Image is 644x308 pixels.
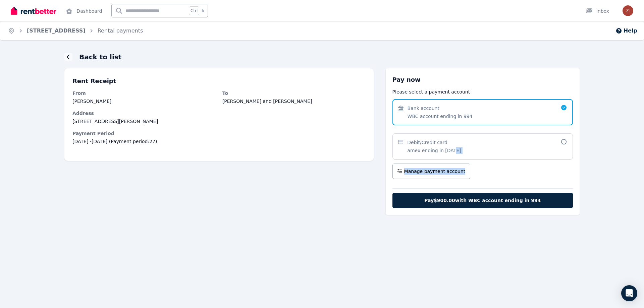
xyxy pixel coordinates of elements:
[98,27,143,34] a: Rental payments
[392,193,573,208] button: Pay$900.00with WBC account ending in 994
[11,6,56,16] img: RentBetter
[408,113,473,120] span: WBC account ending in 994
[222,98,366,105] dd: [PERSON_NAME] and [PERSON_NAME]
[407,139,447,146] span: Debit/Credit card
[407,147,461,154] span: amex ending in [DATE]
[79,52,121,62] h1: Back to list
[392,75,573,84] h3: Pay now
[586,8,609,14] div: Inbox
[404,168,466,175] span: Manage payment account
[623,5,633,16] img: Zihao Zhang
[202,8,204,13] span: k
[72,76,366,86] p: Rent Receipt
[72,98,216,105] dd: [PERSON_NAME]
[72,118,366,125] dd: [STREET_ADDRESS][PERSON_NAME]
[424,197,541,204] span: Pay $900.00 with WBC account ending in 994
[72,90,216,97] dt: From
[27,27,86,34] a: [STREET_ADDRESS]
[615,27,637,35] button: Help
[392,164,471,179] button: Manage payment account
[621,285,637,301] div: Open Intercom Messenger
[72,138,366,145] span: [DATE] - [DATE] (Payment period: 27 )
[408,105,439,112] span: Bank account
[392,88,573,95] p: Please select a payment account
[72,130,366,137] dt: Payment Period
[72,110,366,117] dt: Address
[222,90,366,97] dt: To
[189,6,199,15] span: Ctrl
